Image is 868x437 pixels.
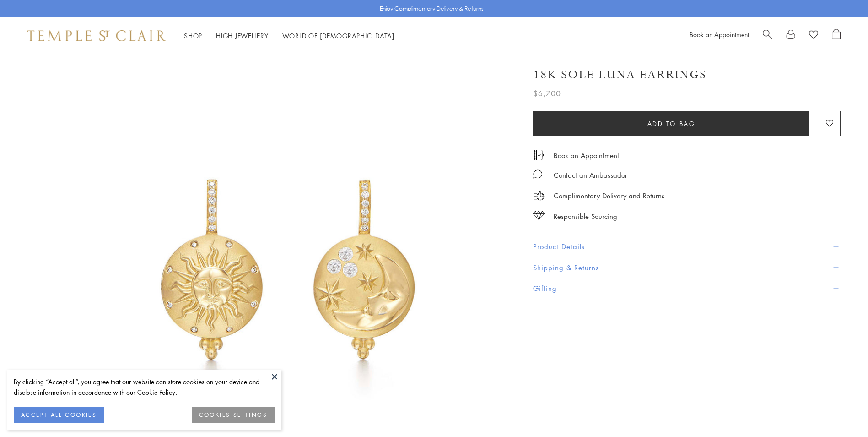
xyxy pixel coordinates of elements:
a: Book an Appointment [690,30,749,39]
a: Book an Appointment [554,150,619,160]
button: ACCEPT ALL COOKIES [14,407,104,423]
p: Enjoy Complimentary Delivery & Returns [380,4,484,13]
a: Search [763,29,772,43]
div: Responsible Sourcing [554,211,617,222]
button: Shipping & Returns [533,257,841,278]
span: Add to bag [647,119,695,129]
a: World of [DEMOGRAPHIC_DATA]World of [DEMOGRAPHIC_DATA] [282,31,394,40]
img: Temple St. Clair [27,30,166,41]
button: COOKIES SETTINGS [192,407,275,423]
div: By clicking “Accept all”, you agree that our website can store cookies on your device and disclos... [14,377,275,398]
nav: Main navigation [184,30,394,42]
img: icon_sourcing.svg [533,211,545,220]
img: icon_delivery.svg [533,190,545,202]
iframe: Gorgias live chat messenger [822,394,859,428]
a: View Wishlist [809,29,818,43]
img: icon_appointment.svg [533,150,544,160]
div: Contact an Ambassador [554,169,627,181]
a: High JewelleryHigh Jewellery [216,31,269,40]
h1: 18K Sole Luna Earrings [533,67,706,83]
a: ShopShop [184,31,202,40]
button: Product Details [533,236,841,257]
button: Add to bag [533,111,809,136]
p: Complimentary Delivery and Returns [554,190,664,202]
a: Open Shopping Bag [832,29,841,43]
span: $6,700 [533,87,561,99]
button: Gifting [533,278,841,299]
img: MessageIcon-01_2.svg [533,169,542,179]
